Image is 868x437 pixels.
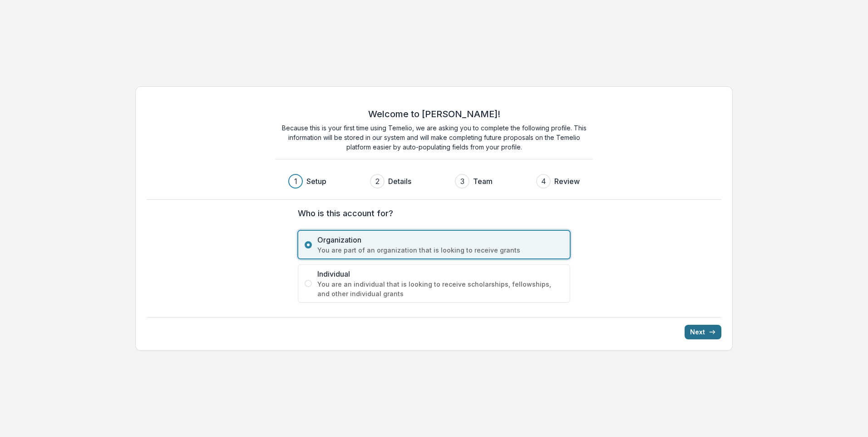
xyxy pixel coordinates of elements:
[288,174,580,189] div: Progress
[275,123,593,152] p: Because this is your first time using Temelio, we are asking you to complete the following profil...
[317,245,563,255] span: You are part of an organization that is looking to receive grants
[473,176,493,187] h3: Team
[375,176,380,187] div: 2
[317,268,563,279] span: Individual
[541,176,546,187] div: 4
[460,176,464,187] div: 3
[388,176,411,187] h3: Details
[368,109,500,119] h2: Welcome to [PERSON_NAME]!
[685,325,721,339] button: Next
[298,207,565,219] label: Who is this account for?
[554,176,580,187] h3: Review
[317,234,563,245] span: Organization
[306,176,326,187] h3: Setup
[294,176,297,187] div: 1
[317,279,563,298] span: You are an individual that is looking to receive scholarships, fellowships, and other individual ...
